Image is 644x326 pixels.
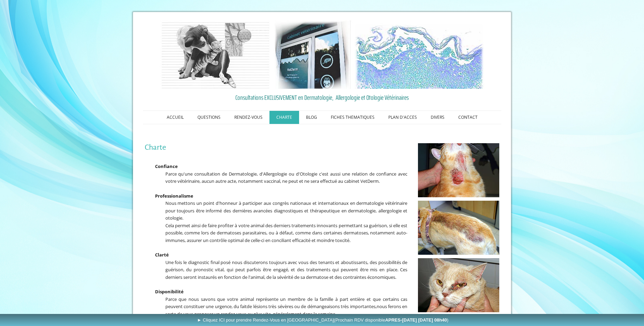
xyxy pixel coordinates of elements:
a: ACCUEIL [160,111,191,124]
span: Disponibilité [155,288,184,295]
span: Parce que nous savons que votre animal représente un membre de la famille à part entière et que c... [165,296,408,310]
a: CONTACT [451,111,484,124]
a: PLAN D'ACCES [381,111,424,124]
span: ► Cliquez ICI pour prendre Rendez-Vous en [GEOGRAPHIC_DATA] [197,317,448,323]
a: FICHES THEMATIQUES [324,111,381,124]
a: RENDEZ-VOUS [227,111,269,124]
a: DIVERS [424,111,451,124]
a: Consultations EXCLUSIVEMENT en Dermatologie, Allergologie et Otologie Vétérinaires [145,92,500,103]
a: CHARTE [269,111,299,124]
span: Parce qu'une consultation de Dermatologie, d'Allergologie ou d'Otologie c'est aussi une relation ... [165,171,408,185]
b: APRES-[DATE] [DATE] 08h40 [385,317,447,323]
span: Nous mettons un point d'honneur à participer aux congrès nationaux et internationaux en dermatolo... [165,200,408,221]
span: Confiance [155,163,178,169]
h1: Charte [145,143,408,152]
span: de lésions très sévères ou de démangeaisons très importantes, [247,303,376,309]
span: (Prochain RDV disponible ) [334,317,449,323]
span: Une fois le diagnostic final posé nous discuterons toujours avec vous des tenants et aboutissants... [165,259,408,280]
span: Cela permet ainsi de faire profiter à votre animal des derniers traitements innovants permettant ... [165,222,408,243]
span: Clarté [155,252,169,258]
span: Professionalisme [155,193,193,199]
a: QUESTIONS [191,111,227,124]
a: BLOG [299,111,324,124]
